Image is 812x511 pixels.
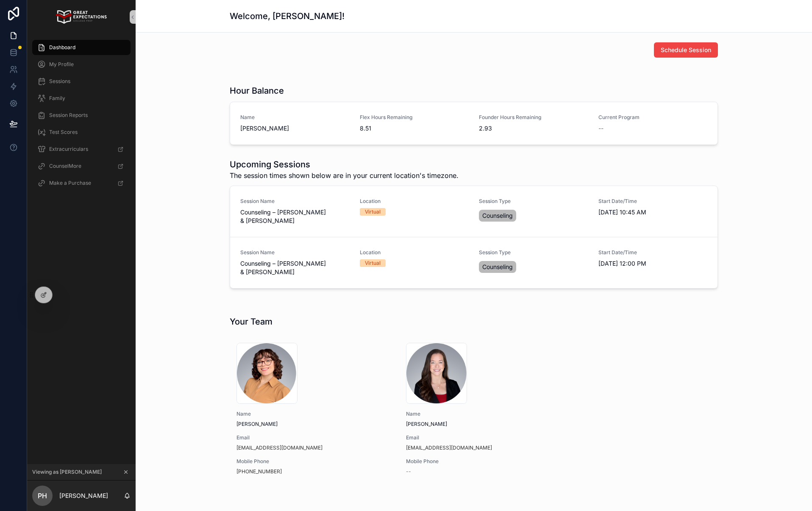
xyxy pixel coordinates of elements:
[32,158,131,174] a: CounselMore
[49,61,74,68] span: My Profile
[406,421,555,428] span: [PERSON_NAME]
[360,198,469,205] span: Location
[661,46,711,54] span: Schedule Session
[49,180,91,186] span: Make a Purchase
[240,249,350,256] span: Session Name
[32,57,131,72] a: My Profile
[598,124,603,133] span: --
[236,468,282,475] a: [PHONE_NUMBER]
[240,124,350,133] span: [PERSON_NAME]
[49,78,70,85] span: Sessions
[59,492,108,500] p: [PERSON_NAME]
[38,491,47,501] span: PH
[236,458,386,465] span: Mobile Phone
[49,146,88,153] span: Extracurriculars
[32,175,131,191] a: Make a Purchase
[32,125,131,140] a: Test Scores
[49,129,78,136] span: Test Scores
[240,259,350,276] span: Counseling – [PERSON_NAME] & [PERSON_NAME]
[230,85,284,97] h1: Hour Balance
[406,458,555,465] span: Mobile Phone
[32,469,102,475] span: Viewing as [PERSON_NAME]
[479,114,588,121] span: Founder Hours Remaining
[240,208,350,225] span: Counseling – [PERSON_NAME] & [PERSON_NAME]
[32,40,131,55] a: Dashboard
[406,434,555,441] span: Email
[598,198,708,205] span: Start Date/Time
[230,170,459,181] span: The session times shown below are in your current location's timezone.
[32,142,131,157] a: Extracurriculars
[240,114,350,121] span: Name
[236,421,386,428] span: [PERSON_NAME]
[482,263,513,271] span: Counseling
[236,434,386,441] span: Email
[360,249,469,256] span: Location
[49,163,81,169] span: CounselMore
[240,198,350,205] span: Session Name
[49,95,65,102] span: Family
[365,208,381,216] div: Virtual
[27,34,136,202] div: scrollable content
[406,468,411,475] span: --
[236,444,323,451] a: [EMAIL_ADDRESS][DOMAIN_NAME]
[230,10,345,22] h1: Welcome, [PERSON_NAME]!
[479,198,588,205] span: Session Type
[230,158,459,170] h1: Upcoming Sessions
[598,259,708,268] span: [DATE] 12:00 PM
[654,42,718,58] button: Schedule Session
[479,124,588,133] span: 2.93
[32,108,131,123] a: Session Reports
[49,112,88,119] span: Session Reports
[56,10,106,24] img: App logo
[365,259,381,267] div: Virtual
[32,74,131,89] a: Sessions
[360,114,469,121] span: Flex Hours Remaining
[482,211,513,220] span: Counseling
[406,411,555,417] span: Name
[598,249,708,256] span: Start Date/Time
[479,249,588,256] span: Session Type
[32,91,131,106] a: Family
[49,44,75,51] span: Dashboard
[598,114,708,121] span: Current Program
[598,208,708,217] span: [DATE] 10:45 AM
[230,316,273,328] h1: Your Team
[406,444,492,451] a: [EMAIL_ADDRESS][DOMAIN_NAME]
[360,124,469,133] span: 8.51
[236,411,386,417] span: Name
